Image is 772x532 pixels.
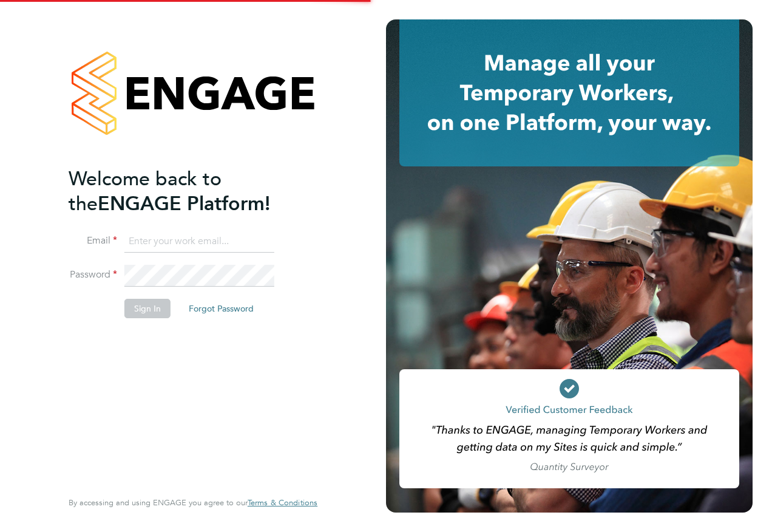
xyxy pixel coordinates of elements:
button: Forgot Password [179,299,263,318]
label: Password [69,268,117,281]
h2: ENGAGE Platform! [69,166,305,216]
a: Terms & Conditions [248,498,317,508]
span: Welcome back to the [69,167,222,216]
input: Enter your work email... [124,231,274,253]
span: By accessing and using ENGAGE you agree to our [69,497,317,508]
button: Sign In [124,299,171,318]
label: Email [69,234,117,247]
span: Terms & Conditions [248,497,317,508]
